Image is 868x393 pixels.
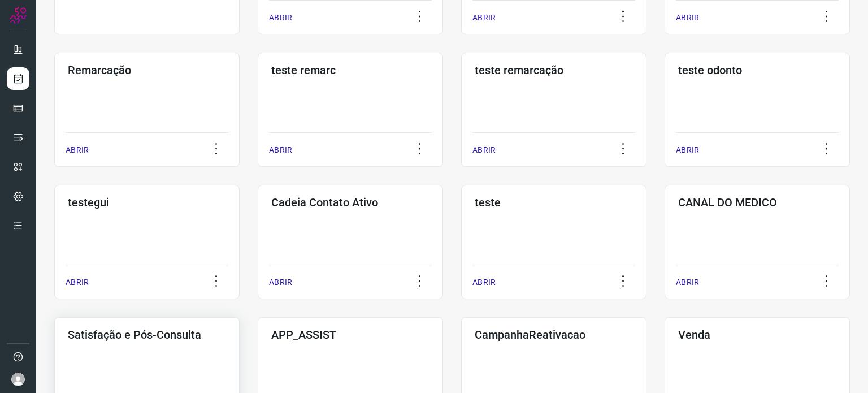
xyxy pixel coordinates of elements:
p: ABRIR [676,144,699,156]
h3: CANAL DO MEDICO [678,196,836,209]
h3: teste [475,196,633,209]
h3: Venda [678,328,836,342]
h3: APP_ASSIST [271,328,429,342]
h3: teste remarc [271,63,429,77]
p: ABRIR [676,12,699,24]
p: ABRIR [66,144,89,156]
p: ABRIR [269,12,292,24]
h3: teste odonto [678,63,836,77]
p: ABRIR [676,277,699,288]
img: avatar-user-boy.jpg [11,373,25,386]
p: ABRIR [472,144,496,156]
h3: testegui [68,196,226,209]
p: ABRIR [269,277,292,288]
h3: teste remarcação [475,63,633,77]
img: Logo [10,7,27,24]
h3: CampanhaReativacao [475,328,633,342]
p: ABRIR [472,277,496,288]
h3: Remarcação [68,63,226,77]
p: ABRIR [472,12,496,24]
h3: Cadeia Contato Ativo [271,196,429,209]
p: ABRIR [269,144,292,156]
h3: Satisfação e Pós-Consulta [68,328,226,342]
p: ABRIR [66,277,89,288]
